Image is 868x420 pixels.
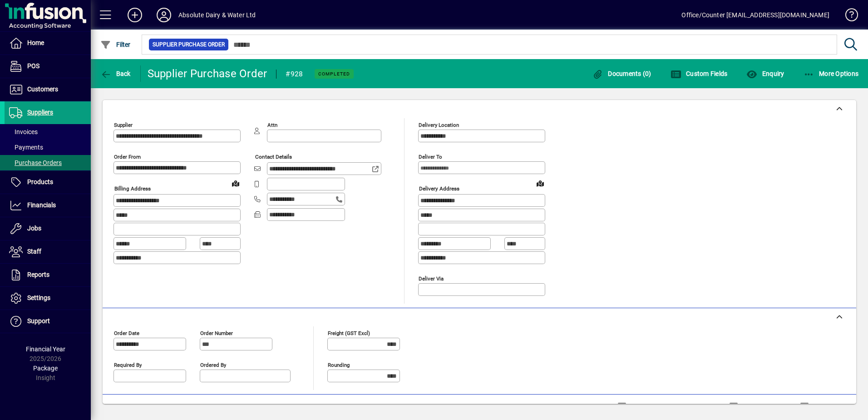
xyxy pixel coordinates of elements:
[100,70,131,77] span: Back
[628,402,713,411] label: Show Line Volumes/Weights
[804,70,859,77] span: More Options
[811,402,845,411] label: Show Jobs
[5,124,91,140] a: Invoices
[5,310,91,333] a: Support
[98,65,133,82] button: Back
[27,85,58,93] span: Customers
[5,140,91,155] a: Payments
[9,159,62,166] span: Purchase Orders
[801,65,861,82] button: More Options
[114,330,139,336] mat-label: Order date
[267,122,277,128] mat-label: Attn
[5,78,91,101] a: Customers
[419,275,444,281] mat-label: Deliver via
[286,67,303,81] div: #928
[228,176,243,190] a: View on map
[27,294,50,301] span: Settings
[9,128,38,135] span: Invoices
[27,201,56,209] span: Financials
[178,8,256,22] div: Absolute Dairy & Water Ltd
[200,361,226,368] mat-label: Ordered by
[27,225,41,232] span: Jobs
[5,32,91,55] a: Home
[419,154,442,160] mat-label: Deliver To
[668,65,730,82] button: Custom Fields
[27,62,39,70] span: POS
[590,65,654,82] button: Documents (0)
[100,41,131,48] span: Filter
[27,109,53,116] span: Suppliers
[114,361,142,368] mat-label: Required by
[27,178,53,185] span: Products
[5,155,91,170] a: Purchase Orders
[9,144,43,151] span: Payments
[740,402,784,411] label: Compact View
[671,70,728,77] span: Custom Fields
[419,122,459,128] mat-label: Delivery Location
[5,171,91,194] a: Products
[200,330,233,336] mat-label: Order number
[91,65,141,82] app-page-header-button: Back
[5,240,91,263] a: Staff
[681,8,829,22] div: Office/Counter [EMAIL_ADDRESS][DOMAIN_NAME]
[27,39,44,46] span: Home
[746,70,784,77] span: Enquiry
[592,70,651,77] span: Documents (0)
[5,217,91,240] a: Jobs
[149,7,178,23] button: Profile
[533,176,547,190] a: View on map
[27,248,41,255] span: Staff
[5,55,91,78] a: POS
[26,345,65,353] span: Financial Year
[744,65,786,82] button: Enquiry
[114,122,133,128] mat-label: Supplier
[27,271,49,278] span: Reports
[27,317,50,325] span: Support
[328,361,350,368] mat-label: Rounding
[318,71,350,77] span: Completed
[5,287,91,310] a: Settings
[33,365,58,372] span: Package
[98,36,133,53] button: Filter
[5,194,91,217] a: Financials
[148,66,267,81] div: Supplier Purchase Order
[328,330,370,336] mat-label: Freight (GST excl)
[5,264,91,286] a: Reports
[153,40,225,49] span: Supplier Purchase Order
[838,2,857,31] a: Knowledge Base
[114,154,141,160] mat-label: Order from
[120,7,149,23] button: Add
